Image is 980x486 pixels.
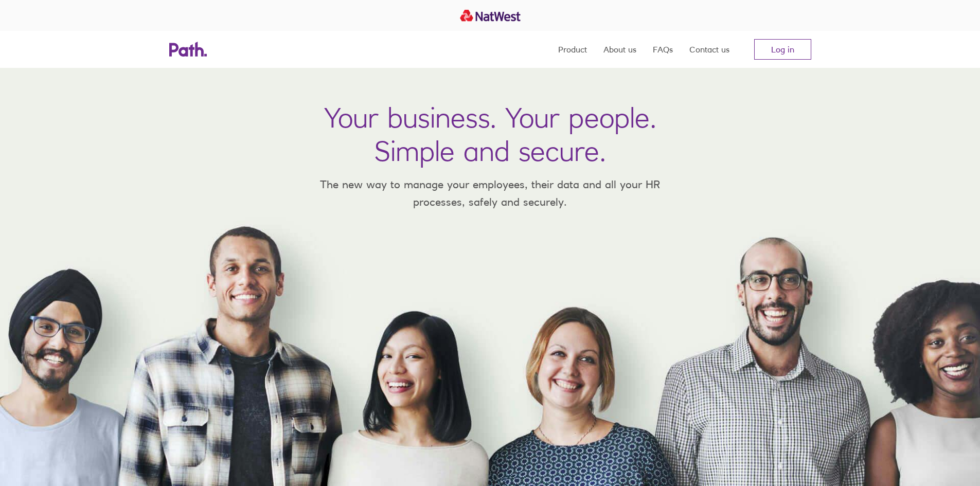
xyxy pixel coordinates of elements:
h1: Your business. Your people. Simple and secure. [324,101,656,168]
a: Contact us [689,31,729,68]
a: Product [558,31,587,68]
a: FAQs [653,31,673,68]
a: Log in [754,39,811,60]
p: The new way to manage your employees, their data and all your HR processes, safely and securely. [305,176,675,210]
a: About us [603,31,636,68]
